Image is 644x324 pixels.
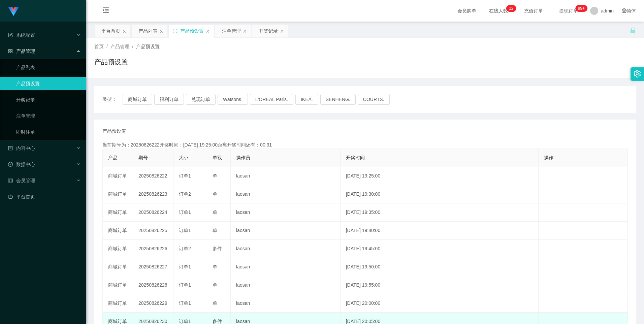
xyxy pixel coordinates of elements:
[103,167,133,185] td: 商城订单
[486,8,511,13] span: 在线人数
[236,155,250,160] span: 操作员
[102,94,123,105] span: 类型：
[133,276,173,294] td: 20250826228
[179,191,191,197] span: 订单2
[179,264,191,269] span: 订单1
[8,48,35,54] span: 产品管理
[8,146,13,151] i: 图标: profile
[213,264,217,269] span: 单
[8,178,13,183] i: 图标: table
[16,125,81,139] a: 即时注单
[231,167,341,185] td: laosan
[179,173,191,179] span: 订单1
[634,70,641,77] i: 图标: setting
[179,228,191,233] span: 订单1
[16,109,81,123] a: 注单管理
[213,173,217,179] span: 单
[106,44,108,49] span: /
[8,162,13,167] i: 图标: check-circle-o
[133,185,173,203] td: 20250826223
[213,209,217,215] span: 单
[231,276,341,294] td: laosan
[213,191,217,197] span: 单
[222,25,241,37] div: 注单管理
[8,190,81,203] a: 图标: dashboard平台首页
[506,5,516,12] sup: 12
[8,33,13,37] i: 图标: form
[173,29,178,33] i: 图标: sync
[179,209,191,215] span: 订单1
[103,258,133,276] td: 商城订单
[250,94,293,105] button: L'ORÉAL Paris.
[218,94,248,105] button: Watsons.
[341,258,539,276] td: [DATE] 19:50:00
[16,93,81,106] a: 开奖记录
[231,294,341,313] td: laosan
[133,294,173,313] td: 20250826229
[231,258,341,276] td: laosan
[101,25,120,37] div: 平台首页
[630,27,636,33] i: 图标: unlock
[103,222,133,240] td: 商城订单
[231,185,341,203] td: laosan
[231,222,341,240] td: laosan
[295,94,318,105] button: IKEA.
[213,300,217,306] span: 单
[102,141,628,149] div: 当前期号为：20250826222开奖时间：[DATE] 19:25:00距离开奖时间还有：00:31
[511,5,514,12] p: 2
[180,25,204,37] div: 产品预设置
[341,185,539,203] td: [DATE] 19:30:00
[179,319,191,324] span: 订单1
[138,155,148,160] span: 期号
[341,294,539,313] td: [DATE] 20:00:00
[94,0,117,22] i: 图标: menu-fold
[320,94,356,105] button: SENHENG.
[8,49,13,54] i: 图标: appstore-o
[159,29,163,33] i: 图标: close
[136,44,160,49] span: 产品预设置
[341,240,539,258] td: [DATE] 19:45:00
[138,25,157,37] div: 产品列表
[16,61,81,74] a: 产品列表
[213,228,217,233] span: 单
[259,25,278,37] div: 开奖记录
[103,185,133,203] td: 商城订单
[123,94,152,105] button: 商城订单
[358,94,390,105] button: COURTS.
[8,162,35,167] span: 数据中心
[133,240,173,258] td: 20250826226
[243,29,247,33] i: 图标: close
[509,5,511,12] p: 1
[8,178,35,183] span: 会员管理
[556,8,581,13] span: 提现订单
[132,44,133,49] span: /
[179,282,191,288] span: 订单1
[179,246,191,251] span: 订单2
[103,240,133,258] td: 商城订单
[103,203,133,222] td: 商城订单
[341,167,539,185] td: [DATE] 19:25:00
[206,29,210,33] i: 图标: close
[122,29,126,33] i: 图标: close
[341,276,539,294] td: [DATE] 19:55:00
[133,167,173,185] td: 20250826222
[8,145,35,151] span: 内容中心
[103,294,133,313] td: 商城订单
[179,155,188,160] span: 大小
[108,155,118,160] span: 产品
[341,222,539,240] td: [DATE] 19:40:00
[280,29,284,33] i: 图标: close
[213,155,222,160] span: 单双
[133,222,173,240] td: 20250826225
[102,128,126,135] span: 产品预设值
[213,246,222,251] span: 多件
[346,155,365,160] span: 开奖时间
[231,203,341,222] td: laosan
[521,8,546,13] span: 充值订单
[341,203,539,222] td: [DATE] 19:35:00
[575,5,587,12] sup: 973
[8,32,35,38] span: 系统配置
[16,77,81,90] a: 产品预设置
[8,7,19,16] img: logo.9652507e.png
[133,258,173,276] td: 20250826227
